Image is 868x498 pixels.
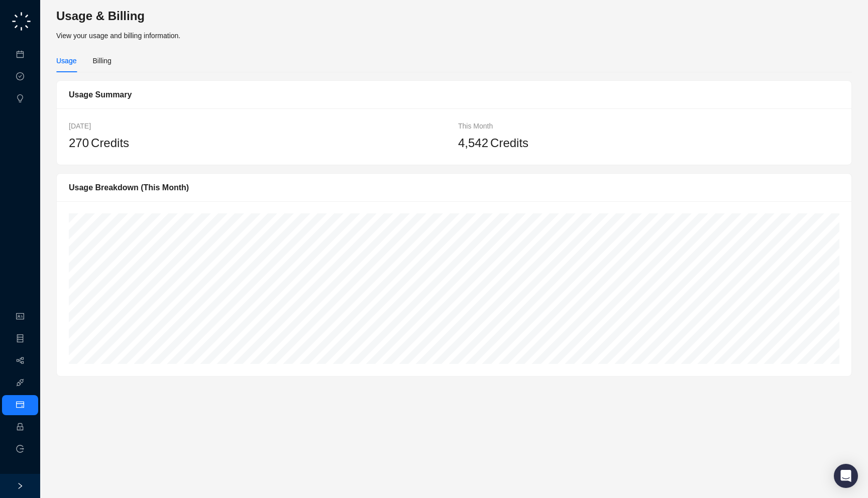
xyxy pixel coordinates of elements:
span: right [17,482,24,489]
div: Usage [56,55,76,66]
h3: Usage & Billing [56,8,852,24]
div: [DATE] [69,120,450,132]
div: Open Intercom Messenger [834,464,858,488]
div: Usage Summary [69,88,839,101]
div: Usage Breakdown (This Month) [69,181,839,194]
span: logout [16,445,24,453]
div: This Month [458,120,839,132]
div: Billing [92,55,111,66]
img: logo-small-C4UdH2pc.png [10,10,33,33]
span: Credits [490,134,528,153]
span: Credits [91,134,129,153]
span: 270 [69,136,89,150]
span: 4,542 [458,136,488,150]
span: View your usage and billing information. [56,32,180,40]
